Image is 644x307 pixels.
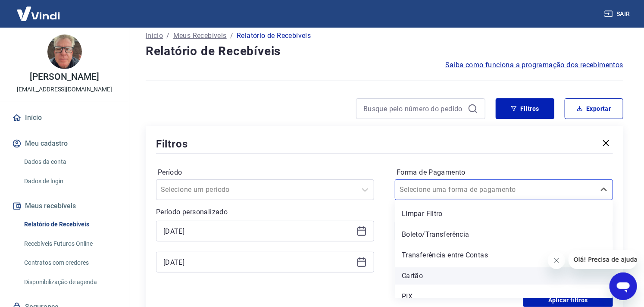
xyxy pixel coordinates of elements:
[10,0,66,27] img: Vindi
[17,85,112,94] p: [EMAIL_ADDRESS][DOMAIN_NAME]
[496,98,554,119] button: Filtros
[166,31,169,41] p: /
[569,250,637,269] iframe: Mensagem da empresa
[10,108,119,127] a: Início
[21,254,119,272] a: Contratos com credores
[21,216,119,233] a: Relatório de Recebíveis
[156,137,188,151] h5: Filtros
[163,256,353,269] input: Data final
[603,6,634,22] button: Sair
[146,43,623,60] h4: Relatório de Recebíveis
[21,172,119,190] a: Dados de login
[395,205,613,222] div: Limpar Filtro
[173,31,227,41] a: Meus Recebíveis
[523,293,613,307] button: Aplicar filtros
[30,72,99,81] p: [PERSON_NAME]
[363,102,464,115] input: Busque pelo número do pedido
[230,31,233,41] p: /
[21,153,119,171] a: Dados da conta
[548,252,565,269] iframe: Fechar mensagem
[156,207,374,217] p: Período personalizado
[21,235,119,253] a: Recebíveis Futuros Online
[21,273,119,291] a: Disponibilização de agenda
[395,226,613,243] div: Boleto/Transferência
[146,31,163,41] a: Início
[158,167,372,178] label: Período
[47,34,82,69] img: 0a10bdf8-812f-4f5c-ad6f-613b3534eb3e.jpeg
[237,31,311,41] p: Relatório de Recebíveis
[10,134,119,153] button: Meu cadastro
[445,60,623,70] a: Saiba como funciona a programação dos recebimentos
[10,197,119,216] button: Meus recebíveis
[565,98,623,119] button: Exportar
[397,167,611,178] label: Forma de Pagamento
[163,225,353,238] input: Data inicial
[395,288,613,305] div: PIX
[395,267,613,285] div: Cartão
[5,6,72,13] span: Olá! Precisa de ajuda?
[395,247,613,264] div: Transferência entre Contas
[610,273,637,300] iframe: Botão para abrir a janela de mensagens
